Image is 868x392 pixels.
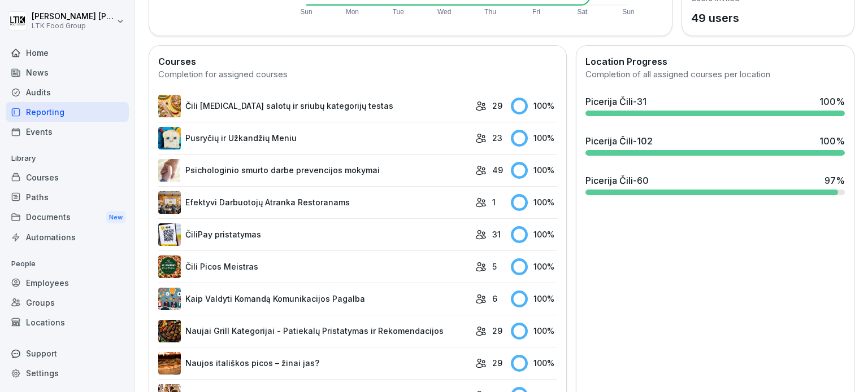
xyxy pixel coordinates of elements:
[511,98,557,114] div: 100 %
[578,8,588,16] text: Sat
[492,164,503,176] p: 49
[6,273,129,293] a: Employees
[158,352,181,375] img: j6p8nacpxa9w6vbzyquke6uf.png
[492,357,502,369] p: 29
[6,207,129,228] div: Documents
[511,226,557,243] div: 100 %
[6,207,129,228] a: DocumentsNew
[158,191,181,214] img: cj2ypqr3rpc0mzs6rxd4ezt5.png
[158,223,470,246] a: ČiliPay pristatymas
[581,90,849,121] a: Picerija Čili-31100%
[158,223,181,246] img: pa38v36gr7q26ajnrb9myajx.png
[158,95,470,117] a: Čili [MEDICAL_DATA] salotų ir sriubų kategorijų testas
[492,132,502,144] p: 23
[106,211,125,224] div: New
[158,191,470,214] a: Efektyvi Darbuotojų Atranka Restoranams
[6,363,129,383] a: Settings
[533,8,541,16] text: Fri
[492,228,501,240] p: 31
[585,95,646,108] div: Picerija Čili-31
[691,10,740,27] p: 49 users
[158,320,181,342] img: eoq7vpyjqa4fe4jd0211hped.png
[511,290,557,307] div: 100 %
[6,43,129,63] a: Home
[6,255,129,273] p: People
[819,134,845,148] div: 100 %
[511,130,557,147] div: 100 %
[585,68,845,81] div: Completion of all assigned courses per location
[819,95,845,108] div: 100 %
[158,68,557,81] div: Completion for assigned courses
[581,130,849,160] a: Picerija Čili-102100%
[824,174,845,187] div: 97 %
[6,82,129,102] a: Audits
[346,8,359,16] text: Mon
[6,227,129,247] a: Automations
[511,162,557,179] div: 100 %
[585,174,649,187] div: Picerija Čili-60
[6,293,129,312] a: Groups
[158,256,181,278] img: yo7qqi3zq6jvcu476py35rt8.png
[485,8,497,16] text: Thu
[32,12,114,21] p: [PERSON_NAME] [PERSON_NAME]
[585,55,845,68] h2: Location Progress
[492,261,497,272] p: 5
[623,8,635,16] text: Sun
[158,159,470,182] a: Psichologinio smurto darbe prevencijos mokymai
[6,149,129,168] p: Library
[492,100,502,112] p: 29
[511,323,557,340] div: 100 %
[6,102,129,122] a: Reporting
[158,320,470,342] a: Naujai Grill Kategorijai - Patiekalų Pristatymas ir Rekomendacijos
[158,288,181,310] img: z618rxypiqtftz5qimyyzrxa.png
[6,122,129,142] a: Events
[158,352,470,375] a: Naujos itališkos picos – žinai jas?
[492,196,496,208] p: 1
[158,55,557,68] h2: Courses
[300,8,312,16] text: Sun
[6,312,129,332] a: Locations
[511,258,557,275] div: 100 %
[511,355,557,372] div: 100 %
[158,95,181,117] img: r6wzbpj60dgtzxj6tcfj9nqf.png
[585,134,653,148] div: Picerija Čili-102
[158,256,470,278] a: Čili Picos Meistras
[6,63,129,82] a: News
[158,127,470,149] a: Pusryčių ir Užkandžių Meniu
[393,8,405,16] text: Tue
[158,288,470,310] a: Kaip Valdyti Komandą Komunikacijos Pagalba
[511,194,557,211] div: 100 %
[158,159,181,182] img: gkstgtivdreqost45acpow74.png
[6,168,129,187] a: Courses
[437,8,451,16] text: Wed
[158,127,181,149] img: pe4agwvl0z5rluhodf6xscve.png
[492,293,497,305] p: 6
[581,169,849,200] a: Picerija Čili-6097%
[6,187,129,207] a: Paths
[492,325,502,337] p: 29
[6,343,129,363] div: Support
[32,22,114,30] p: LTK Food Group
